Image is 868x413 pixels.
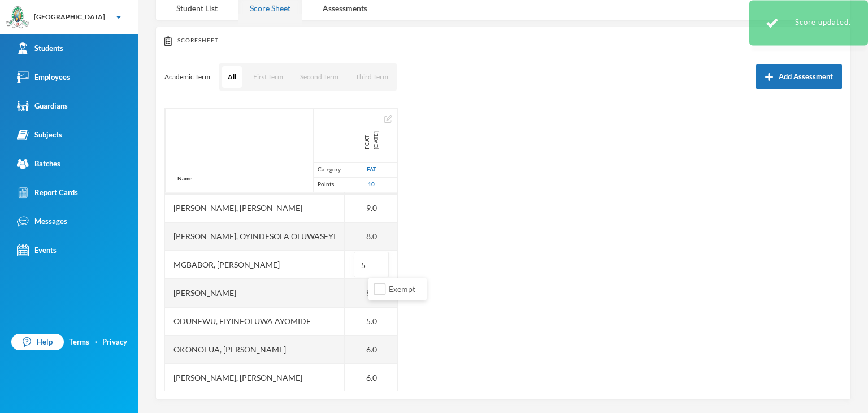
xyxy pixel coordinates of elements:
[345,279,398,307] div: 9.0
[313,177,345,192] div: Points
[34,12,105,22] div: [GEOGRAPHIC_DATA]
[95,337,97,348] div: ·
[165,251,345,279] div: Mgbabor, [PERSON_NAME]
[345,364,398,392] div: 6.0
[17,71,70,83] div: Employees
[165,222,345,251] div: [PERSON_NAME], Oyindesola Oluwaseyi
[17,216,67,227] div: Messages
[17,187,78,199] div: Report Cards
[11,334,64,351] a: Help
[222,66,242,88] button: All
[165,307,345,335] div: Odunewu, Fiyinfoluwa Ayomide
[384,284,420,294] span: Exempt
[313,162,345,177] div: Category
[384,114,392,123] button: Edit Assessment
[17,42,63,54] div: Students
[345,177,397,192] div: 10
[17,158,60,170] div: Batches
[165,194,345,222] div: [PERSON_NAME], [PERSON_NAME]
[165,279,345,307] div: [PERSON_NAME]
[17,100,68,112] div: Guardians
[165,335,345,364] div: Okonofua, [PERSON_NAME]
[345,307,398,335] div: 5.0
[362,131,371,149] span: FCAT
[6,6,29,29] img: logo
[102,337,127,348] a: Privacy
[165,364,345,392] div: [PERSON_NAME], [PERSON_NAME]
[362,131,380,149] div: First Continuous Assessment Test
[756,64,842,89] button: Add Assessment
[345,222,398,251] div: 8.0
[248,66,289,88] button: First Term
[384,115,392,123] img: edit
[164,72,210,81] p: Academic Term
[294,66,344,88] button: Second Term
[166,165,204,192] div: Name
[17,129,62,141] div: Subjects
[164,36,842,46] div: Scoresheet
[69,337,89,348] a: Terms
[345,335,398,364] div: 6.0
[350,66,394,88] button: Third Term
[345,194,398,222] div: 9.0
[345,162,397,177] div: First Assessment Test
[17,244,57,256] div: Events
